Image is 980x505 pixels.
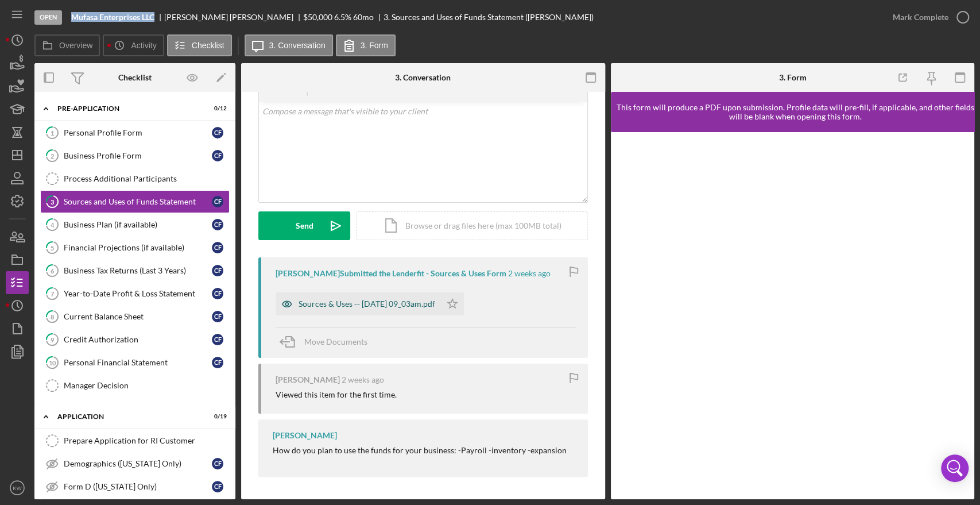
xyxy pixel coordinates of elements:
[64,174,229,183] div: Process Additional Participants
[296,211,313,240] div: Send
[64,358,212,367] div: Personal Financial Statement
[273,431,337,440] div: [PERSON_NAME]
[395,73,451,82] div: 3. Conversation
[40,259,230,282] a: 6Business Tax Returns (Last 3 Years)CF
[212,458,223,469] div: C F
[103,34,164,56] button: Activity
[51,221,55,228] tspan: 4
[212,150,223,161] div: C F
[40,328,230,351] a: 9Credit AuthorizationCF
[276,390,397,399] div: Viewed this item for the first time.
[167,34,232,56] button: Checklist
[269,41,326,50] label: 3. Conversation
[64,381,229,390] div: Manager Decision
[212,127,223,138] div: C F
[71,13,154,22] b: Mufasa Enterprises LLC
[40,167,230,190] a: Process Additional Participants
[40,121,230,144] a: 1Personal Profile FormCF
[40,282,230,305] a: 7Year-to-Date Profit & Loss StatementCF
[64,459,212,468] div: Demographics ([US_STATE] Only)
[40,236,230,259] a: 5Financial Projections (if available)CF
[212,219,223,230] div: C F
[353,13,374,22] div: 60 mo
[64,335,212,344] div: Credit Authorization
[206,105,227,112] div: 0 / 12
[40,305,230,328] a: 8Current Balance SheetCF
[258,211,350,240] button: Send
[245,34,333,56] button: 3. Conversation
[57,105,198,112] div: Pre-Application
[334,13,351,22] div: 6.5 %
[40,144,230,167] a: 2Business Profile FormCF
[336,34,396,56] button: 3. Form
[304,337,367,346] span: Move Documents
[64,436,229,445] div: Prepare Application for RI Customer
[64,151,212,160] div: Business Profile Form
[622,144,964,488] iframe: Lenderfit form
[778,73,806,82] div: 3. Form
[212,357,223,368] div: C F
[13,485,22,491] text: KW
[64,197,212,206] div: Sources and Uses of Funds Statement
[303,12,332,22] span: $50,000
[51,336,55,343] tspan: 9
[51,198,54,205] tspan: 3
[64,128,212,137] div: Personal Profile Form
[212,242,223,253] div: C F
[212,334,223,345] div: C F
[881,6,974,29] button: Mark Complete
[40,429,230,452] a: Prepare Application for RI Customer
[34,10,62,25] div: Open
[64,220,212,229] div: Business Plan (if available)
[51,129,54,136] tspan: 1
[206,413,227,420] div: 0 / 19
[192,41,224,50] label: Checklist
[361,41,388,50] label: 3. Form
[51,267,55,274] tspan: 6
[64,312,212,321] div: Current Balance Sheet
[384,13,594,22] div: 3. Sources and Uses of Funds Statement ([PERSON_NAME])
[276,375,340,384] div: [PERSON_NAME]
[57,413,198,420] div: Application
[276,269,506,278] div: [PERSON_NAME] Submitted the Lenderfit - Sources & Uses Form
[273,446,567,455] div: How do you plan to use the funds for your business: -Payroll -inventory -expansion
[212,311,223,322] div: C F
[64,243,212,252] div: Financial Projections (if available)
[40,213,230,236] a: 4Business Plan (if available)CF
[51,244,54,251] tspan: 5
[6,476,29,499] button: KW
[131,41,156,50] label: Activity
[276,327,379,356] button: Move Documents
[40,351,230,374] a: 10Personal Financial StatementCF
[508,269,551,278] time: 2025-09-11 13:03
[40,190,230,213] a: 3Sources and Uses of Funds StatementCF
[893,6,948,29] div: Mark Complete
[617,103,975,121] div: This form will produce a PDF upon submission. Profile data will pre-fill, if applicable, and othe...
[40,475,230,498] a: Form D ([US_STATE] Only)CF
[64,289,212,298] div: Year-to-Date Profit & Loss Statement
[51,152,54,159] tspan: 2
[212,288,223,299] div: C F
[299,299,435,309] div: Sources & Uses -- [DATE] 09_03am.pdf
[941,454,969,482] div: Open Intercom Messenger
[212,481,223,492] div: C F
[51,290,55,297] tspan: 7
[40,452,230,475] a: Demographics ([US_STATE] Only)CF
[164,13,303,22] div: [PERSON_NAME] [PERSON_NAME]
[49,358,56,366] tspan: 10
[34,34,100,56] button: Overview
[59,41,92,50] label: Overview
[212,196,223,207] div: C F
[40,374,230,397] a: Manager Decision
[51,313,54,320] tspan: 8
[64,482,212,491] div: Form D ([US_STATE] Only)
[342,375,384,384] time: 2025-09-11 12:39
[212,265,223,276] div: C F
[276,292,464,315] button: Sources & Uses -- [DATE] 09_03am.pdf
[64,266,212,275] div: Business Tax Returns (Last 3 Years)
[118,73,152,82] div: Checklist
